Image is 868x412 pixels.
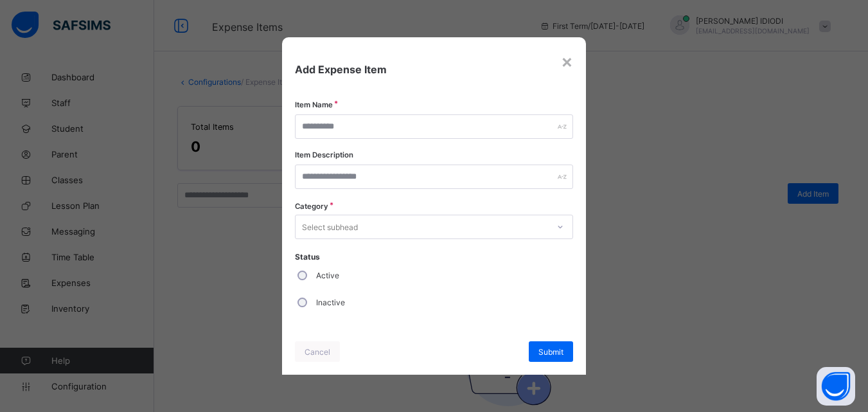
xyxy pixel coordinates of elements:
label: Item Description [295,150,353,159]
button: Open asap [817,367,855,406]
span: Category [295,202,328,211]
span: Add Expense Item [295,63,573,76]
label: Active [316,271,339,280]
label: Item Name [295,100,333,109]
span: Cancel [305,347,330,357]
div: Select subhead [302,215,358,239]
span: Submit [538,347,563,357]
div: × [561,50,573,72]
span: Status [295,252,573,262]
label: Inactive [316,298,345,307]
